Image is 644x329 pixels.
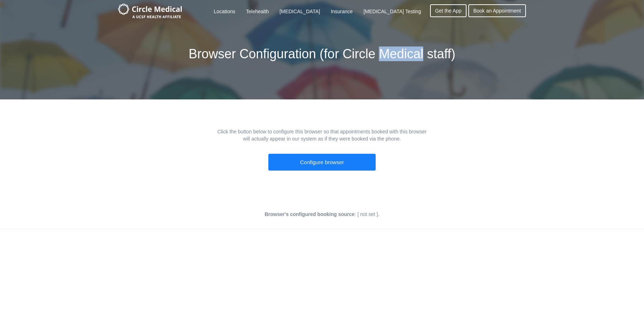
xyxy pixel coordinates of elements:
[265,211,355,217] b: Browser's configured booking source
[214,8,235,15] a: Locations
[468,4,526,17] a: Book an Appointment
[246,8,269,15] a: Telehealth
[279,8,320,15] a: [MEDICAL_DATA]
[118,211,526,218] p: : [ not set ] .
[331,8,352,15] a: Insurance
[364,8,421,15] a: [MEDICAL_DATA] Testing
[189,47,455,70] h1: Browser Configuration (for Circle Medical staff)
[430,4,467,17] a: Get the App
[147,128,497,182] div: Click the button below to configure this browser so that appointments booked with this browser wi...
[268,154,376,171] button: Configure browser
[118,4,182,18] img: logo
